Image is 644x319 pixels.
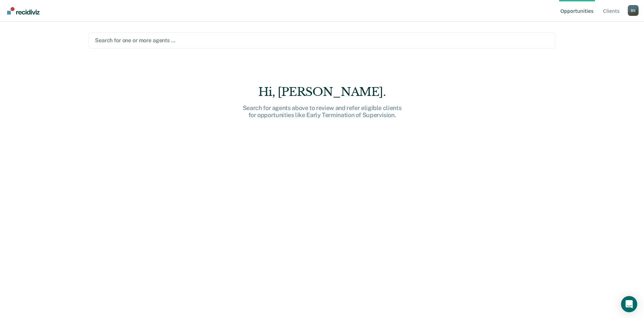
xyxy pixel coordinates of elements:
div: Hi, [PERSON_NAME]. [214,85,430,99]
div: Open Intercom Messenger [621,296,637,312]
button: Profile dropdown button [628,5,639,16]
div: B S [628,5,639,16]
img: Recidiviz [7,7,40,15]
div: Search for agents above to review and refer eligible clients for opportunities like Early Termina... [214,104,430,119]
